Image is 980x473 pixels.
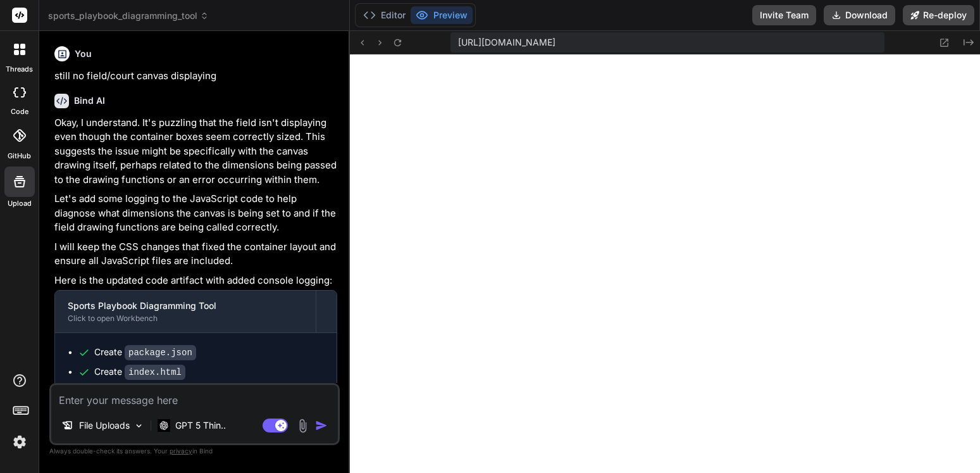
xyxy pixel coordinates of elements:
[48,9,209,22] span: sports_playbook_diagramming_tool
[68,313,303,324] div: Click to open Workbench
[125,345,196,360] code: package.json
[8,151,31,161] label: GitHub
[54,69,337,84] p: still no field/court canvas displaying
[903,5,974,25] button: Re-deploy
[295,419,310,433] img: attachment
[824,5,895,25] button: Download
[49,445,340,457] p: Always double-check its answers. Your in Bind
[74,94,105,107] h6: Bind AI
[315,419,328,432] img: icon
[54,192,337,235] p: Let's add some logging to the JavaScript code to help diagnose what dimensions the canvas is bein...
[8,198,32,209] label: Upload
[55,291,316,332] button: Sports Playbook Diagramming ToolClick to open Workbench
[175,419,226,432] p: GPT 5 Thin..
[68,300,303,312] div: Sports Playbook Diagramming Tool
[358,6,411,24] button: Editor
[94,365,185,379] div: Create
[9,431,30,453] img: settings
[411,6,473,24] button: Preview
[350,54,980,473] iframe: Preview
[54,274,337,288] p: Here is the updated code artifact with added console logging:
[11,106,28,117] label: code
[158,419,170,431] img: GPT 5 Thinking High
[6,64,33,75] label: threads
[94,346,196,359] div: Create
[54,116,337,187] p: Okay, I understand. It's puzzling that the field isn't displaying even though the container boxes...
[752,5,816,25] button: Invite Team
[125,365,185,380] code: index.html
[75,47,92,60] h6: You
[458,36,555,49] span: [URL][DOMAIN_NAME]
[170,447,192,455] span: privacy
[133,420,144,431] img: Pick Models
[79,419,130,432] p: File Uploads
[54,240,337,268] p: I will keep the CSS changes that fixed the container layout and ensure all JavaScript files are i...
